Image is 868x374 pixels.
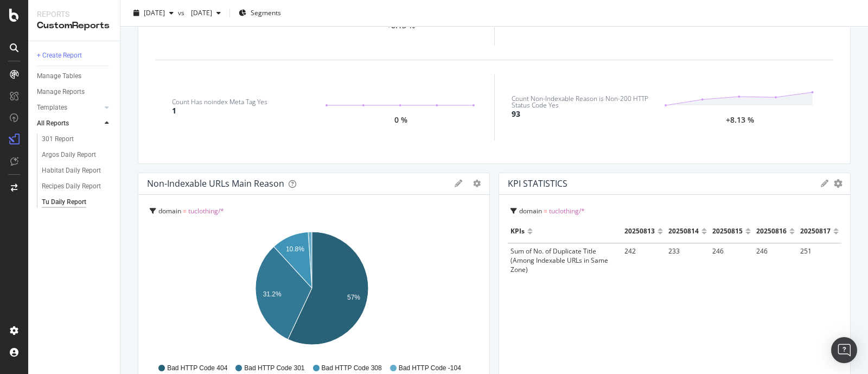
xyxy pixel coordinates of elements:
[37,118,69,129] div: All Reports
[263,290,282,298] text: 31.2%
[624,223,655,240] div: 20250813
[42,149,96,161] div: Argos Daily Report
[756,246,768,256] span: 246
[187,8,212,17] span: 2025 Jul. 20th
[42,165,101,176] div: Habitat Daily Report
[37,118,101,129] a: All Reports
[37,102,67,113] div: Templates
[286,245,304,253] text: 10.8%
[712,223,743,240] div: 20250815
[147,178,284,189] div: Non-Indexable URLs Main Reason
[178,8,187,17] span: vs
[712,246,724,256] span: 246
[800,246,812,256] span: 251
[188,206,224,215] span: tuclothing/*
[167,364,227,373] span: Bad HTTP Code 404
[510,246,608,274] span: Sum of No. of Duplicate Title (Among Indexable URLs in Same Zone)
[37,50,112,61] a: + Create Report
[172,105,176,116] div: 1
[42,134,112,145] a: 301 Report
[129,4,178,22] button: [DATE]
[473,180,481,187] div: gear
[144,8,165,17] span: 2025 Aug. 17th
[244,364,304,373] span: Bad HTTP Code 301
[158,206,181,215] span: domain
[42,181,112,192] a: Recipes Daily Report
[831,337,857,363] div: Open Intercom Messenger
[42,165,112,176] a: Habitat Daily Report
[37,86,112,98] a: Manage Reports
[510,223,525,240] div: KPIs
[512,109,520,119] div: 93
[42,134,74,145] div: 301 Report
[42,196,86,208] div: Tu Daily Report
[37,71,81,82] div: Manage Tables
[549,206,585,215] span: tuclothing/*
[147,227,476,353] svg: A chart.
[726,117,754,124] div: +8.13 %
[172,99,267,105] div: Count Has noindex Meta Tag Yes
[322,364,382,373] span: Bad HTTP Code 308
[37,102,101,113] a: Templates
[37,20,111,32] div: CustomReports
[37,50,82,61] div: + Create Report
[37,86,85,98] div: Manage Reports
[42,149,112,161] a: Argos Daily Report
[387,22,415,29] div: +8.13 %
[508,178,567,189] div: KPI STATISTICS
[668,246,680,256] span: 233
[37,9,111,20] div: Reports
[544,206,547,215] span: =
[624,246,636,256] span: 242
[756,223,787,240] div: 20250816
[394,117,407,124] div: 0 %
[800,223,831,240] div: 20250817
[187,4,225,22] button: [DATE]
[399,364,461,373] span: Bad HTTP Code -104
[512,96,664,109] div: Count Non-Indexable Reason is Non-200 HTTP Status Code Yes
[347,294,360,301] text: 57%
[42,181,101,192] div: Recipes Daily Report
[37,71,112,82] a: Manage Tables
[251,8,281,17] span: Segments
[834,180,843,187] div: gear
[183,206,187,215] span: =
[234,4,285,22] button: Segments
[739,22,742,29] div: -
[668,223,699,240] div: 20250814
[519,206,542,215] span: domain
[42,196,112,208] a: Tu Daily Report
